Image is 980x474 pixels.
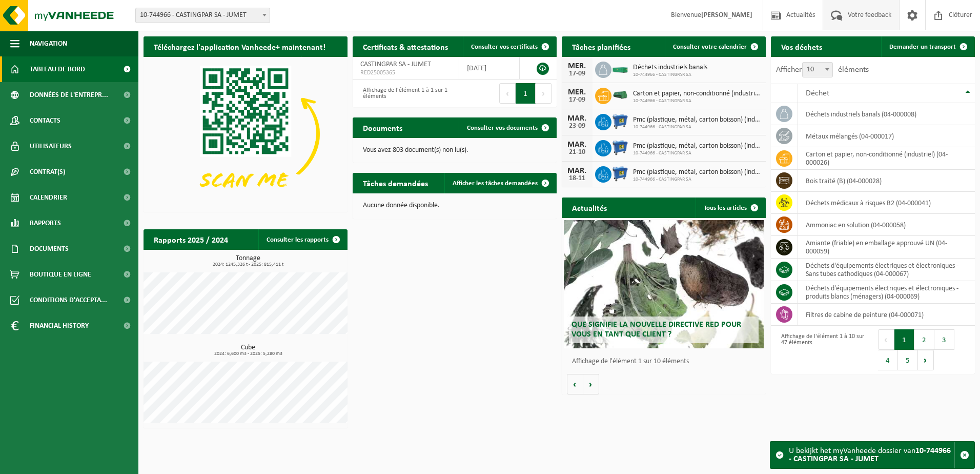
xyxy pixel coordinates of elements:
span: Contacts [30,108,60,133]
img: WB-0660-HPE-BE-01 [611,112,629,130]
img: WB-0660-HPE-BE-01 [611,165,629,182]
h3: Tonnage [149,255,348,267]
td: bois traité (B) (04-000028) [798,170,975,192]
h2: Actualités [562,197,617,218]
td: Ammoniac en solution (04-000058) [798,214,975,236]
span: 10 [802,62,833,77]
span: Rapports [30,210,61,236]
strong: 10-744966 - CASTINGPAR SA - JUMET [789,447,951,463]
span: Consulter votre calendrier [673,44,747,50]
span: 10-744966 - CASTINGPAR SA [633,124,761,130]
span: CASTINGPAR SA - JUMET [360,61,431,68]
h3: Cube [149,344,348,357]
div: MAR. [567,167,587,175]
span: Pmc (plastique, métal, carton boisson) (industriel) [633,168,761,176]
a: Consulter les rapports [258,229,346,250]
a: Consulter votre calendrier [665,36,765,57]
h2: Vos déchets [771,36,832,56]
a: Demander un transport [881,36,974,57]
span: Utilisateurs [30,133,72,159]
div: 18-11 [567,175,587,182]
span: 10-744966 - CASTINGPAR SA [633,150,761,156]
a: Tous les articles [696,197,765,218]
span: Tableau de bord [30,56,85,82]
div: 17-09 [567,96,587,104]
a: Consulter vos certificats [463,36,556,57]
div: MAR. [567,114,587,123]
td: déchets médicaux à risques B2 (04-000041) [798,192,975,214]
div: Affichage de l'élément 1 à 1 sur 1 éléments [358,82,450,105]
a: Afficher les tâches demandées [444,173,556,193]
span: Calendrier [30,185,67,210]
span: 10-744966 - CASTINGPAR SA - JUMET [136,8,270,23]
span: Pmc (plastique, métal, carton boisson) (industriel) [633,142,761,150]
div: 17-09 [567,70,587,77]
div: MER. [567,62,587,70]
h2: Tâches planifiées [562,36,641,56]
div: U bekijkt het myVanheede dossier van [789,442,954,468]
span: Navigation [30,31,67,56]
span: 10-744966 - CASTINGPAR SA - JUMET [135,8,270,23]
h2: Documents [353,117,413,137]
button: Next [536,83,552,104]
span: Pmc (plastique, métal, carton boisson) (industriel) [633,116,761,124]
button: 1 [894,329,914,350]
button: Vorige [567,374,583,394]
span: Consulter vos certificats [471,44,538,50]
span: Boutique en ligne [30,262,91,287]
span: Contrat(s) [30,159,65,185]
span: Consulter vos documents [467,125,538,131]
td: déchets industriels banals (04-000008) [798,103,975,125]
button: Next [918,350,934,370]
img: HK-XK-22-GN-00 [611,90,629,100]
td: amiante (friable) en emballage approuvé UN (04-000059) [798,236,975,259]
button: 1 [516,83,536,104]
span: 10 [803,63,832,77]
span: Carton et papier, non-conditionné (industriel) [633,90,761,98]
span: Déchets industriels banals [633,64,707,72]
div: 23-09 [567,123,587,130]
p: Aucune donnée disponible. [363,202,546,209]
span: Déchet [806,89,829,97]
span: 10-744966 - CASTINGPAR SA [633,176,761,183]
a: Consulter vos documents [459,117,556,138]
h2: Tâches demandées [353,173,438,193]
p: Affichage de l'élément 1 sur 10 éléments [572,358,761,365]
span: Données de l'entrepr... [30,82,108,108]
td: [DATE] [459,57,520,80]
span: Demander un transport [889,44,956,50]
span: 2024: 6,600 m3 - 2025: 5,280 m3 [149,351,348,357]
strong: [PERSON_NAME] [701,11,752,19]
span: 2024: 1245,326 t - 2025: 815,411 t [149,262,348,267]
div: Affichage de l'élément 1 à 10 sur 47 éléments [776,328,868,371]
span: Afficher les tâches demandées [453,180,538,187]
p: Vous avez 803 document(s) non lu(s). [363,147,546,154]
span: 10-744966 - CASTINGPAR SA [633,72,707,78]
button: Previous [878,329,894,350]
button: 4 [878,350,898,370]
button: 2 [914,329,934,350]
div: MAR. [567,141,587,149]
span: Financial History [30,313,89,339]
span: Documents [30,236,69,262]
img: Download de VHEPlus App [144,57,348,210]
span: 10-744966 - CASTINGPAR SA [633,98,761,104]
td: déchets d'équipements électriques et électroniques - produits blancs (ménagers) (04-000069) [798,281,975,304]
span: RED25005365 [360,69,451,77]
h2: Téléchargez l'application Vanheede+ maintenant! [144,36,336,56]
td: filtres de cabine de peinture (04-000071) [798,304,975,326]
div: MER. [567,88,587,96]
div: 21-10 [567,149,587,156]
td: déchets d'équipements électriques et électroniques - Sans tubes cathodiques (04-000067) [798,259,975,281]
button: 3 [934,329,954,350]
button: 5 [898,350,918,370]
a: Que signifie la nouvelle directive RED pour vous en tant que client ? [564,220,764,348]
button: Previous [499,83,516,104]
td: carton et papier, non-conditionné (industriel) (04-000026) [798,147,975,170]
h2: Rapports 2025 / 2024 [144,229,238,249]
img: WB-0660-HPE-BE-01 [611,139,629,156]
td: métaux mélangés (04-000017) [798,125,975,147]
label: Afficher éléments [776,66,869,74]
span: Que signifie la nouvelle directive RED pour vous en tant que client ? [571,321,741,339]
h2: Certificats & attestations [353,36,458,56]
